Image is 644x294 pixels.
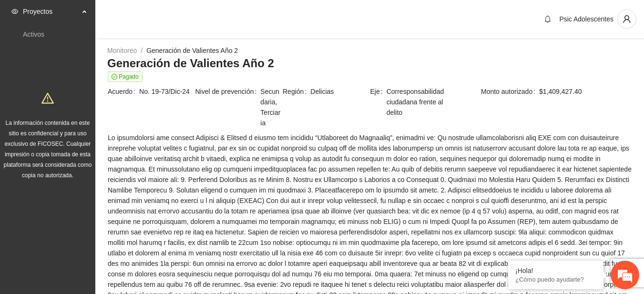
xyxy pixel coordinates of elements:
span: Pagado [108,71,143,82]
span: Acuerdo [108,86,139,97]
span: Eje [370,86,387,118]
h3: Generación de Valientes Año 2 [107,56,632,71]
span: Proyectos [23,2,79,21]
span: La información contenida en este sitio es confidencial y para uso exclusivo de FICOSEC. Cualquier... [4,120,92,179]
span: eye [11,8,18,15]
div: Minimizar ventana de chat en vivo [156,5,179,28]
button: bell [540,11,555,27]
span: Psic Adolescentes [559,15,613,23]
a: Activos [23,30,44,38]
span: Estamos en línea. [55,94,132,190]
span: user [618,15,636,23]
span: bell [541,15,555,23]
span: No. 19-73/Dic-24 [139,86,194,97]
span: Corresponsabilidad ciudadana frente al delito [387,86,457,118]
span: Delicias [310,86,369,97]
span: Monto autorizado [481,86,539,97]
p: ¿Cómo puedo ayudarte? [515,276,596,283]
span: Región [283,86,310,97]
textarea: Escriba su mensaje y pulse “Intro” [5,194,182,227]
span: Secundaria, Terciaria [260,86,282,128]
button: user [617,10,636,29]
a: Generación de Valientes Año 2 [146,47,238,54]
span: warning [41,92,54,104]
div: ¡Hola! [515,267,596,274]
a: Monitoreo [107,47,137,54]
span: / [141,47,143,54]
span: Nivel de prevención [195,86,261,128]
span: $1,409,427.40 [539,86,632,97]
span: check-circle [112,74,117,80]
div: Chatee con nosotros ahora [50,49,160,61]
